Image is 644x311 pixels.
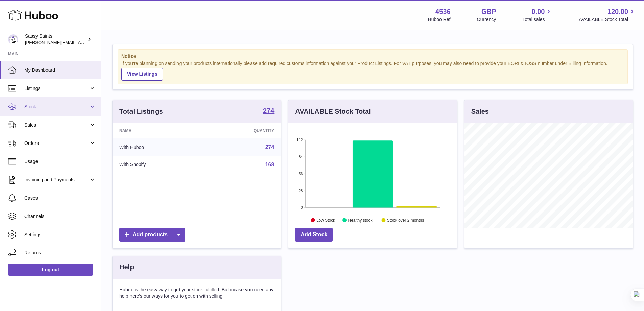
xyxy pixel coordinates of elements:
span: Sales [24,122,89,128]
text: 56 [299,172,303,176]
text: 0 [301,205,303,209]
h3: AVAILABLE Stock Total [295,107,371,116]
th: Quantity [204,123,281,138]
text: Low Stock [316,218,335,222]
h3: Sales [471,107,489,116]
td: With Huboo [113,138,204,156]
span: Settings [24,231,96,238]
text: 112 [296,138,303,142]
a: Add Stock [295,228,333,242]
text: Stock over 2 months [387,218,424,222]
h3: Help [119,263,134,272]
span: My Dashboard [24,67,96,73]
div: Currency [477,16,496,23]
a: 168 [265,162,275,168]
a: 120.00 AVAILABLE Stock Total [579,7,636,23]
text: 84 [299,155,303,159]
strong: Notice [121,53,624,60]
strong: 4536 [435,7,451,16]
span: Listings [24,85,89,92]
span: [PERSON_NAME][EMAIL_ADDRESS][DOMAIN_NAME] [25,40,136,45]
span: Stock [24,104,89,110]
span: Invoicing and Payments [24,177,89,183]
a: 0.00 Total sales [522,7,552,23]
a: 274 [263,107,274,115]
h3: Total Listings [119,107,163,116]
span: Total sales [522,16,552,23]
span: 120.00 [607,7,628,16]
img: ramey@sassysaints.com [8,34,18,44]
a: 274 [265,144,275,150]
span: Channels [24,213,96,220]
span: Usage [24,158,96,165]
div: Huboo Ref [428,16,451,23]
a: Log out [8,264,93,276]
span: Orders [24,140,89,147]
span: 0.00 [532,7,545,16]
text: 28 [299,188,303,193]
p: Huboo is the easy way to get your stock fulfilled. But incase you need any help here's our ways f... [119,287,274,299]
div: Sassy Saints [25,33,86,46]
strong: GBP [481,7,496,16]
text: Healthy stock [348,218,373,222]
span: Returns [24,250,96,256]
a: Add products [119,228,185,242]
span: AVAILABLE Stock Total [579,16,636,23]
div: If you're planning on sending your products internationally please add required customs informati... [121,60,624,81]
a: View Listings [121,68,163,81]
strong: 274 [263,107,274,114]
span: Cases [24,195,96,201]
td: With Shopify [113,156,204,174]
th: Name [113,123,204,138]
